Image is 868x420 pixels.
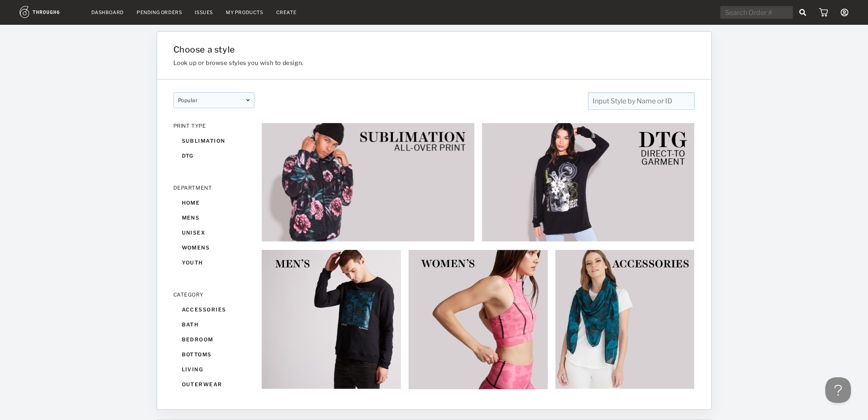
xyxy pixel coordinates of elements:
div: accessories [173,302,254,317]
img: b885dc43-4427-4fb9-87dd-0f776fe79185.jpg [408,250,548,390]
img: 6ec95eaf-68e2-44b2-82ac-2cbc46e75c33.jpg [261,123,475,242]
div: unisex [173,225,254,240]
a: Create [276,9,297,15]
div: living [173,362,254,377]
input: Input Style by Name or ID [588,92,695,110]
div: womens [173,240,254,255]
h1: Choose a style [173,44,607,55]
div: dtg [173,148,254,163]
a: Dashboard [91,9,124,15]
div: outerwear [173,377,254,392]
h3: Look up or browse styles you wish to design. [173,59,607,66]
div: bottoms [173,347,254,362]
div: bath [173,317,254,332]
input: Search Order # [720,6,793,19]
div: CATEGORY [173,291,254,298]
div: mens [173,210,254,225]
div: PRINT TYPE [173,123,254,129]
a: My Products [226,9,263,15]
div: sublimation [173,133,254,148]
iframe: Toggle Customer Support [825,377,851,403]
div: DEPARTMENT [173,185,254,191]
img: logo.1c10ca64.svg [20,6,79,18]
div: home [173,195,254,210]
a: Issues [195,9,213,15]
div: swim [173,392,254,407]
img: 2e253fe2-a06e-4c8d-8f72-5695abdd75b9.jpg [482,123,695,242]
a: Pending Orders [137,9,182,15]
img: 1a4a84dd-fa74-4cbf-a7e7-fd3c0281d19c.jpg [555,250,695,390]
img: 0ffe952d-58dc-476c-8a0e-7eab160e7a7d.jpg [261,250,401,390]
img: icon_cart.dab5cea1.svg [819,8,828,17]
div: bedroom [173,332,254,347]
div: youth [173,255,254,270]
div: popular [173,92,254,108]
